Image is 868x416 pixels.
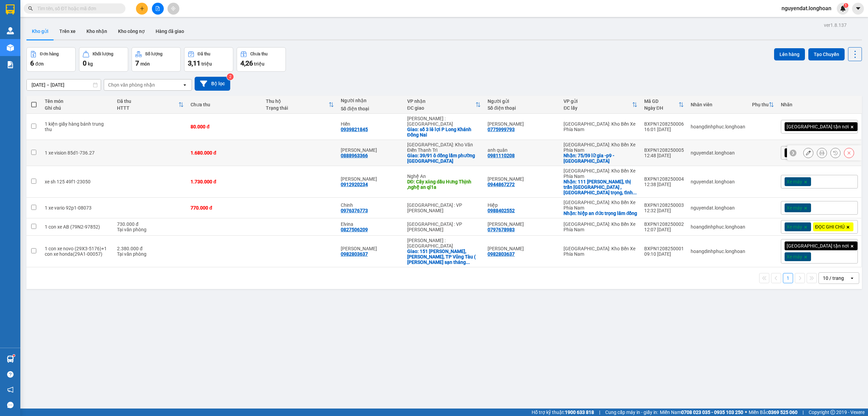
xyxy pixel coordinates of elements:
[407,238,481,249] div: [PERSON_NAME] : [GEOGRAPHIC_DATA]
[155,6,160,11] span: file-add
[752,102,769,107] div: Phụ thu
[191,205,259,211] div: 770.000 đ
[250,52,268,56] div: Chưa thu
[341,176,400,182] div: Nguyễn cảnh hợp
[45,98,111,104] div: Tên món
[93,52,113,56] div: Khối lượng
[81,23,113,39] button: Kho nhận
[691,249,745,254] div: hoangdinhphuc.longhoan
[803,409,804,416] span: |
[815,224,845,230] span: ĐỌC GHI CHÚ
[117,221,184,227] div: 730.000 đ
[749,96,777,114] th: Toggle SortBy
[407,142,481,153] div: [GEOGRAPHIC_DATA]: Kho Văn Điển Thanh Trì
[26,23,54,39] button: Kho gửi
[7,386,14,393] span: notification
[117,246,184,251] div: 2.380.000 đ
[466,259,470,265] span: ...
[681,410,743,415] strong: 0708 023 035 - 0935 103 250
[341,227,368,232] div: 0827506209
[488,208,515,213] div: 0988402552
[407,249,481,265] div: Giao: 151 thùy vân, P Thắng Tam, TP Vũng Tàu ( Khách sạn tháng 10)
[237,47,286,72] button: Chưa thu4,26 triệu
[644,127,684,132] div: 16:01 [DATE]
[781,102,858,107] div: Nhãn
[564,246,637,257] div: [GEOGRAPHIC_DATA]: Kho Bến Xe Phía Nam
[787,205,802,211] span: Xe máy
[644,221,684,227] div: BXPN1208250002
[488,227,515,232] div: 0797678983
[7,27,14,34] img: warehouse-icon
[341,221,400,227] div: Elvina
[488,147,557,153] div: anh quân
[644,176,684,182] div: BXPN1208250004
[633,190,637,195] span: ...
[691,205,745,211] div: nguyendat.longhoan
[660,409,743,416] span: Miền Nam
[30,59,34,67] span: 6
[776,4,837,13] span: nguyendat.longhoan
[564,142,637,153] div: [GEOGRAPHIC_DATA]: Kho Bến Xe Phía Nam
[45,105,111,111] div: Ghi chú
[787,150,849,156] span: [GEOGRAPHIC_DATA] tận nơi
[691,179,745,184] div: nguyendat.longhoan
[191,102,259,107] div: Chưa thu
[184,47,233,72] button: Đã thu3,11 triệu
[824,21,847,29] div: ver 1.8.137
[45,224,111,230] div: 1 con xe AB (79N2-97852)
[407,127,481,138] div: Giao: số 3 lê lợi P Long Khánh Đồng Nai
[488,105,557,111] div: Số điện thoại
[262,96,337,114] th: Toggle SortBy
[768,410,797,415] strong: 0369 525 060
[341,208,368,213] div: 0976376773
[140,61,150,67] span: món
[35,61,44,67] span: đơn
[407,105,475,111] div: ĐC giao
[787,179,802,185] span: Xe máy
[644,98,678,104] div: Mã GD
[840,5,846,12] img: icon-new-feature
[404,96,484,114] th: Toggle SortBy
[79,47,128,72] button: Khối lượng0kg
[113,23,150,39] button: Kho công nợ
[644,227,684,232] div: 12:07 [DATE]
[407,153,481,164] div: Giao: 39/91 ô đồng lầm phường đống đa hn
[644,251,684,257] div: 09:10 [DATE]
[6,4,15,15] img: logo-vxr
[783,273,793,283] button: 1
[191,179,259,184] div: 1.730.000 đ
[560,96,640,114] th: Toggle SortBy
[564,105,632,111] div: ĐC lấy
[167,3,179,15] button: aim
[787,243,849,249] span: [GEOGRAPHIC_DATA] tận nơi
[691,102,745,107] div: Nhân viên
[565,410,594,415] strong: 1900 633 818
[266,105,329,111] div: Trạng thái
[488,182,515,187] div: 0944867272
[488,121,557,127] div: Anh Huy
[45,205,111,211] div: 1 xe vario 92p1-08073
[266,98,329,104] div: Thu hộ
[644,246,684,251] div: BXPN1208250001
[644,153,684,158] div: 12:48 [DATE]
[564,211,637,216] div: Nhận: hiệp an đức trọng lâm đồng
[191,124,259,129] div: 80.000 đ
[644,182,684,187] div: 12:38 [DATE]
[745,411,747,414] span: ⚪️
[45,150,111,156] div: 1 xe vision 85d1-736.27
[691,150,745,156] div: nguyendat.longhoan
[341,106,400,111] div: Số điện thoại
[135,59,139,67] span: 7
[808,48,845,60] button: Tạo Chuyến
[37,5,117,12] input: Tìm tên, số ĐT hoặc mã đơn
[254,61,264,67] span: triệu
[27,79,101,90] input: Select a date range.
[198,52,210,56] div: Đã thu
[641,96,687,114] th: Toggle SortBy
[7,356,14,363] img: warehouse-icon
[150,23,190,39] button: Hàng đã giao
[45,179,111,184] div: xe sh 125 49f1-23050
[691,124,745,129] div: hoangdinhphuc.longhoan
[787,254,802,260] span: Xe máy
[152,3,164,15] button: file-add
